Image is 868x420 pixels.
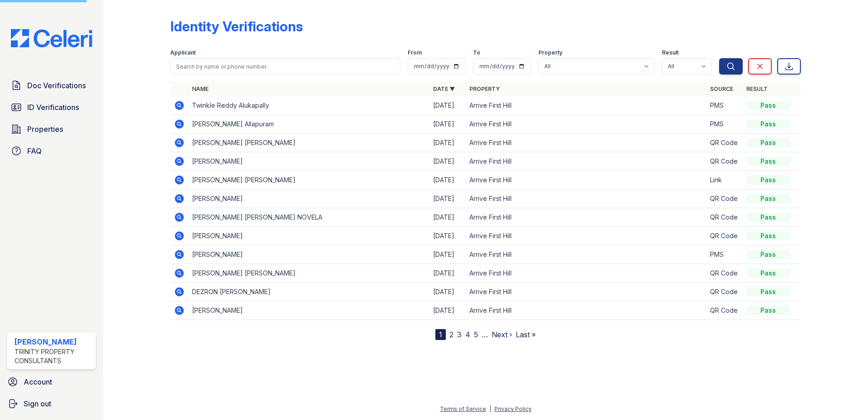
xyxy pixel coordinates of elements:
td: DEZRON [PERSON_NAME] [188,283,429,301]
span: … [482,329,488,340]
span: Sign out [24,398,51,409]
td: [DATE] [429,283,466,301]
td: QR Code [706,152,743,171]
span: FAQ [27,145,42,156]
td: QR Code [706,283,743,301]
div: 1 [435,329,446,340]
td: QR Code [706,190,743,208]
td: Link [706,171,743,190]
td: Arrive First Hill [466,264,707,283]
a: Date ▼ [433,85,455,92]
td: Arrive First Hill [466,96,707,115]
td: Arrive First Hill [466,134,707,152]
a: Account [4,373,99,391]
div: Pass [746,306,790,315]
img: CE_Logo_Blue-a8612792a0a2168367f1c8372b55b34899dd931a85d93a1a3d3e32e68fde9ad4.png [4,29,99,47]
label: From [408,49,422,56]
td: Arrive First Hill [466,245,707,264]
td: Arrive First Hill [466,283,707,301]
a: Last » [516,330,536,339]
a: ID Verifications [7,98,96,116]
div: Pass [746,269,790,278]
div: Identity Verifications [170,18,303,35]
td: Arrive First Hill [466,208,707,227]
td: [DATE] [429,152,466,171]
td: [DATE] [429,245,466,264]
label: Result [662,49,679,56]
a: Property [469,85,500,92]
div: [PERSON_NAME] [15,336,92,347]
a: Next › [492,330,512,339]
div: Pass [746,194,790,203]
td: PMS [706,245,743,264]
a: Result [746,85,768,92]
a: Source [710,85,733,92]
td: [DATE] [429,171,466,190]
div: Pass [746,287,790,296]
td: [PERSON_NAME] [188,227,429,245]
td: [DATE] [429,115,466,134]
div: Pass [746,250,790,259]
td: QR Code [706,208,743,227]
td: [PERSON_NAME] [PERSON_NAME] NOVELA [188,208,429,227]
td: Arrive First Hill [466,115,707,134]
a: Sign out [4,395,99,413]
td: Arrive First Hill [466,190,707,208]
td: [DATE] [429,264,466,283]
td: Arrive First Hill [466,227,707,245]
td: QR Code [706,227,743,245]
span: Account [24,376,52,387]
span: Doc Verifications [27,80,86,91]
a: 5 [474,330,478,339]
td: [PERSON_NAME] [188,190,429,208]
div: Pass [746,231,790,240]
input: Search by name or phone number [170,58,400,75]
td: [PERSON_NAME] [PERSON_NAME] [188,264,429,283]
a: 2 [449,330,454,339]
a: 4 [465,330,470,339]
td: [DATE] [429,134,466,152]
td: [DATE] [429,190,466,208]
td: QR Code [706,264,743,283]
td: Arrive First Hill [466,171,707,190]
div: Trinity Property Consultants [15,347,92,365]
label: Property [538,49,562,56]
td: [PERSON_NAME] [PERSON_NAME] [188,134,429,152]
a: FAQ [7,142,96,160]
td: [PERSON_NAME] [188,301,429,320]
td: [PERSON_NAME] [PERSON_NAME] [188,171,429,190]
td: [DATE] [429,208,466,227]
td: [PERSON_NAME] Allapuram [188,115,429,134]
label: To [473,49,480,56]
div: Pass [746,138,790,147]
a: 3 [457,330,462,339]
a: Terms of Service [440,405,486,412]
td: Arrive First Hill [466,301,707,320]
td: [DATE] [429,96,466,115]
td: [PERSON_NAME] [188,245,429,264]
td: Twinkle Reddy Alukapally [188,96,429,115]
a: Doc Verifications [7,76,96,95]
td: PMS [706,96,743,115]
label: Applicant [170,49,196,56]
a: Properties [7,120,96,138]
td: [PERSON_NAME] [188,152,429,171]
td: Arrive First Hill [466,152,707,171]
td: [DATE] [429,301,466,320]
span: ID Verifications [27,102,79,113]
td: [DATE] [429,227,466,245]
div: | [489,405,491,412]
div: Pass [746,120,790,129]
td: PMS [706,115,743,134]
div: Pass [746,213,790,222]
div: Pass [746,157,790,166]
div: Pass [746,101,790,110]
a: Privacy Policy [494,405,532,412]
a: Name [192,85,208,92]
td: QR Code [706,301,743,320]
td: QR Code [706,134,743,152]
span: Properties [27,124,63,135]
div: Pass [746,175,790,185]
